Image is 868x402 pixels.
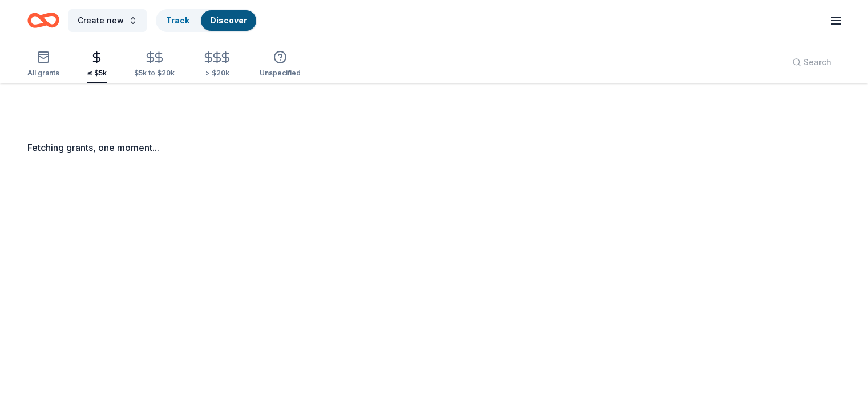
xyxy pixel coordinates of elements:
button: All grants [27,46,59,83]
button: ≤ $5k [87,46,107,83]
div: > $20k [202,69,232,78]
button: TrackDiscover [156,9,257,32]
a: Home [27,7,59,34]
div: Unspecified [260,69,301,78]
a: Track [166,15,189,25]
button: $5k to $20k [134,46,175,83]
span: Create new [78,14,124,27]
div: Fetching grants, one moment... [27,141,841,154]
button: Unspecified [260,46,301,83]
button: Create new [68,9,147,32]
div: $5k to $20k [134,69,175,78]
button: > $20k [202,46,232,83]
div: ≤ $5k [87,69,107,78]
div: All grants [27,69,59,78]
a: Discover [210,15,247,25]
